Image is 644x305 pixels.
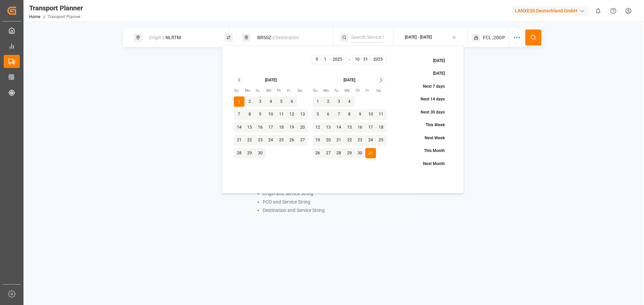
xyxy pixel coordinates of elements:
[276,96,287,107] button: 5
[255,109,266,120] button: 9
[255,148,266,159] button: 30
[512,6,588,16] div: LANXESS Deutschland GmbH
[355,135,366,146] button: 23
[351,32,384,43] input: Search Service String
[323,135,334,146] button: 20
[287,109,298,120] button: 12
[355,122,366,133] button: 16
[323,109,334,120] button: 6
[276,135,287,146] button: 25
[272,35,299,40] span: || Destination
[297,122,308,133] button: 20
[234,135,245,146] button: 21
[255,96,266,107] button: 3
[344,88,355,94] th: Wednesday
[255,88,266,94] th: Tuesday
[405,106,452,118] button: Next 30 days
[266,135,276,146] button: 24
[405,34,432,41] div: [DATE] - [DATE]
[323,88,334,94] th: Monday
[409,145,452,157] button: This Month
[263,190,410,197] li: Origin and Service String
[313,109,323,120] button: 5
[234,88,245,94] th: Sunday
[313,122,323,133] button: 12
[376,109,387,120] button: 11
[370,57,371,63] span: /
[323,148,334,159] button: 27
[287,135,298,146] button: 26
[376,88,387,94] th: Saturday
[29,3,83,13] div: Transport Planner
[266,109,276,120] button: 10
[276,122,287,133] button: 18
[323,122,334,133] button: 13
[344,96,355,107] button: 4
[266,88,276,94] th: Wednesday
[313,57,320,63] input: M
[321,57,330,63] input: D
[245,109,255,120] button: 8
[334,109,344,120] button: 7
[405,94,452,105] button: Next 14 days
[492,34,505,41] span: ,20GP
[234,96,245,107] button: 1
[334,88,344,94] th: Tuesday
[235,76,244,84] button: Go to previous month
[398,31,464,44] button: [DATE] - [DATE]
[255,122,266,133] button: 16
[371,57,385,63] input: YYYY
[313,96,323,107] button: 1
[297,88,308,94] th: Saturday
[234,109,245,120] button: 7
[330,57,344,63] input: YYYY
[343,77,355,83] div: [DATE]
[320,57,322,63] span: /
[29,14,40,19] a: Home
[344,148,355,159] button: 29
[266,122,276,133] button: 17
[360,57,362,63] span: /
[334,96,344,107] button: 3
[245,88,255,94] th: Monday
[149,35,164,40] span: Origin ||
[362,57,370,63] input: D
[313,135,323,146] button: 19
[255,135,266,146] button: 23
[145,31,217,44] div: NLRTM
[313,148,323,159] button: 26
[344,109,355,120] button: 8
[263,207,410,214] li: Destination and Service String
[253,31,326,44] div: BRSSZ
[355,148,366,159] button: 30
[263,199,410,206] li: POD and Service String
[323,96,334,107] button: 2
[418,55,452,67] button: [DATE]
[376,122,387,133] button: 18
[365,122,376,133] button: 17
[606,3,621,18] button: Help Center
[410,120,452,131] button: This Week
[355,88,366,94] th: Thursday
[297,135,308,146] button: 27
[287,88,298,94] th: Friday
[365,135,376,146] button: 24
[591,3,606,18] button: show 0 new notifications
[365,109,376,120] button: 10
[344,135,355,146] button: 22
[344,122,355,133] button: 15
[287,96,298,107] button: 6
[377,76,385,84] button: Go to next month
[245,122,255,133] button: 15
[265,77,277,83] div: [DATE]
[334,148,344,159] button: 28
[354,57,361,63] input: M
[483,34,491,41] span: FCL
[245,148,255,159] button: 29
[313,88,323,94] th: Sunday
[276,109,287,120] button: 11
[329,57,331,63] span: /
[234,122,245,133] button: 14
[512,4,591,17] button: LANXESS Deutschland GmbH
[334,122,344,133] button: 14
